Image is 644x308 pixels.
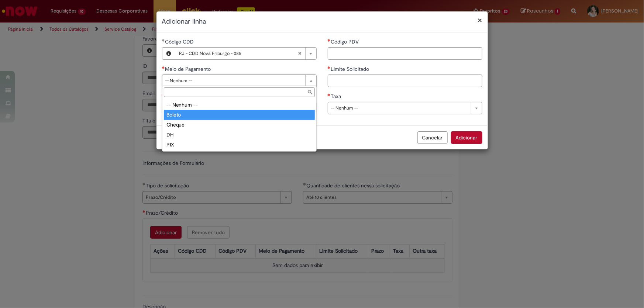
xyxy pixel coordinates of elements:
div: DH [164,130,315,140]
div: PIX [164,140,315,150]
ul: Meio de Pagamento [162,98,316,151]
div: Boleto [164,110,315,120]
div: -- Nenhum -- [164,100,315,110]
div: Cheque [164,120,315,130]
